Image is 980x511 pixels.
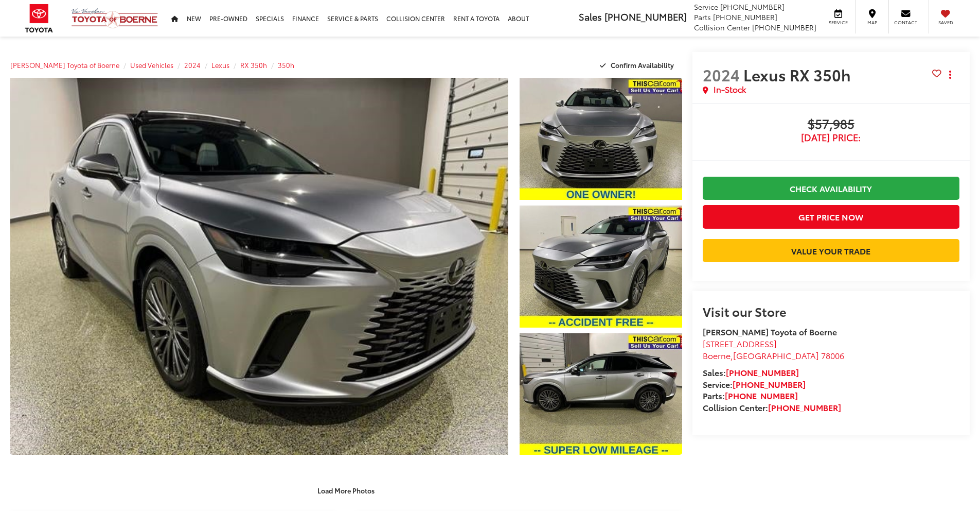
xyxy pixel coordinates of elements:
span: [STREET_ADDRESS] [703,337,777,349]
img: Vic Vaughan Toyota of Boerne [71,8,158,29]
span: [GEOGRAPHIC_DATA] [733,349,819,361]
a: [PHONE_NUMBER] [726,366,799,378]
span: , [703,349,844,361]
span: $57,985 [703,117,959,132]
button: Load More Photos [310,481,382,499]
strong: Parts: [703,389,798,401]
a: [STREET_ADDRESS] Boerne,[GEOGRAPHIC_DATA] 78006 [703,337,844,361]
strong: Sales: [703,366,799,378]
span: [PHONE_NUMBER] [752,22,816,32]
span: Service [694,2,718,12]
span: Confirm Availability [611,60,674,70]
a: [PHONE_NUMBER] [725,389,798,401]
a: 2024 [184,60,201,70]
a: [PHONE_NUMBER] [733,378,806,390]
img: 2024 Lexus RX 350h 350h [518,204,683,329]
a: Expand Photo 1 [520,78,682,200]
button: Get Price Now [703,205,959,228]
strong: Service: [703,378,806,390]
span: Collision Center [694,22,750,32]
img: 2024 Lexus RX 350h 350h [518,76,683,201]
img: 2024 Lexus RX 350h 350h [5,76,513,457]
span: In-Stock [714,83,746,95]
span: Contact [894,19,917,26]
span: 78006 [821,349,844,361]
span: [DATE] Price: [703,132,959,143]
button: Actions [941,65,959,83]
span: Sales [579,10,602,23]
a: Expand Photo 3 [520,333,682,455]
span: 2024 [703,63,740,86]
a: Used Vehicles [130,60,173,70]
a: [PERSON_NAME] Toyota of Boerne [10,60,119,70]
span: dropdown dots [949,71,951,79]
a: Expand Photo 2 [520,206,682,328]
a: Lexus [211,60,229,70]
a: 350h [278,60,294,70]
span: Parts [694,12,711,22]
span: [PHONE_NUMBER] [720,2,785,12]
span: Lexus RX 350h [743,63,854,86]
span: [PHONE_NUMBER] [604,10,687,23]
a: Value Your Trade [703,239,959,262]
a: Check Availability [703,177,959,200]
span: [PHONE_NUMBER] [713,12,777,22]
span: Boerne [703,349,730,361]
a: RX 350h [240,60,267,70]
img: 2024 Lexus RX 350h 350h [518,332,683,456]
button: Confirm Availability [594,56,682,74]
strong: Collision Center: [703,401,841,413]
strong: [PERSON_NAME] Toyota of Boerne [703,326,837,337]
span: Map [861,19,883,26]
a: [PHONE_NUMBER] [768,401,841,413]
span: Saved [934,19,957,26]
h2: Visit our Store [703,304,959,318]
span: Service [827,19,850,26]
a: Expand Photo 0 [10,78,508,455]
